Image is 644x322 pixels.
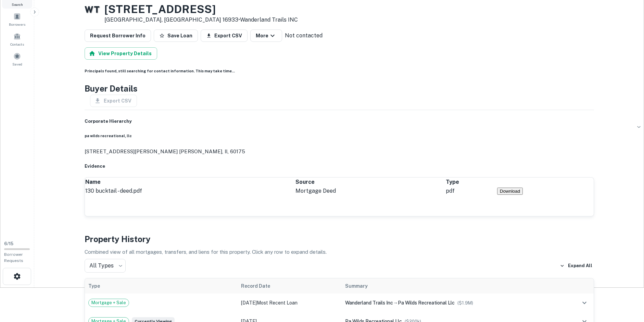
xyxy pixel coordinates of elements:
button: Request Borrower Info [85,29,151,42]
span: pa wilds recreational llc [398,300,455,306]
p: [STREET_ADDRESS][PERSON_NAME] [PERSON_NAME], il, 60175 [85,147,594,156]
span: Borrower Requests [4,252,23,263]
th: Type [85,278,238,294]
a: Contacts [2,30,32,48]
h4: Buyer Details [85,82,594,95]
span: Search [12,2,23,7]
span: Saved [12,61,22,67]
iframe: Chat Widget [610,245,644,278]
span: Mortgage + Sale [89,299,129,306]
td: 130 bucktail - deed.pdf [85,187,295,195]
div: Not contacted [285,32,323,40]
span: Contacts [10,41,24,47]
span: Most Recent Loan [257,300,298,306]
a: Borrowers [2,10,32,28]
th: Name [85,178,295,187]
span: 6 / 15 [4,241,13,246]
th: Record Date [238,278,342,294]
span: ($ 1.9M ) [457,300,473,306]
h4: Property History [85,233,594,245]
div: → [345,299,560,307]
div: Source [295,178,315,186]
button: Download [497,188,523,195]
div: scrollable content [85,178,594,195]
span: wanderland trails inc [345,300,393,306]
h6: pa wilds recreational, llc [85,133,594,139]
button: Expand All [558,261,594,271]
p: [GEOGRAPHIC_DATA], [GEOGRAPHIC_DATA] 16933 • [104,16,298,24]
th: Type [445,178,497,187]
td: pdf [445,187,497,195]
button: expand row [579,297,590,309]
h5: Corporate Hierarchy [85,118,594,125]
a: Saved [2,50,32,68]
td: Mortgage Deed [295,187,445,195]
button: More [250,29,282,42]
th: Source [295,178,445,187]
p: Combined view of all mortgages, transfers, and liens for this property. Click any row to expand d... [85,248,594,256]
p: W T [85,3,99,16]
span: Borrowers [9,22,25,27]
h3: [STREET_ADDRESS] [104,3,298,16]
div: Type [446,178,459,186]
button: View Property Details [85,47,157,60]
h5: Evidence [85,163,594,170]
button: Export CSV [201,29,248,42]
td: [DATE] [238,294,342,312]
th: Summary [342,278,563,294]
a: Wanderland Trails INC [240,16,298,23]
div: Name [85,178,101,186]
button: Save Loan [154,29,198,42]
h6: Principals found, still searching for contact information. This may take time... [85,68,594,74]
div: All Types [85,259,126,273]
